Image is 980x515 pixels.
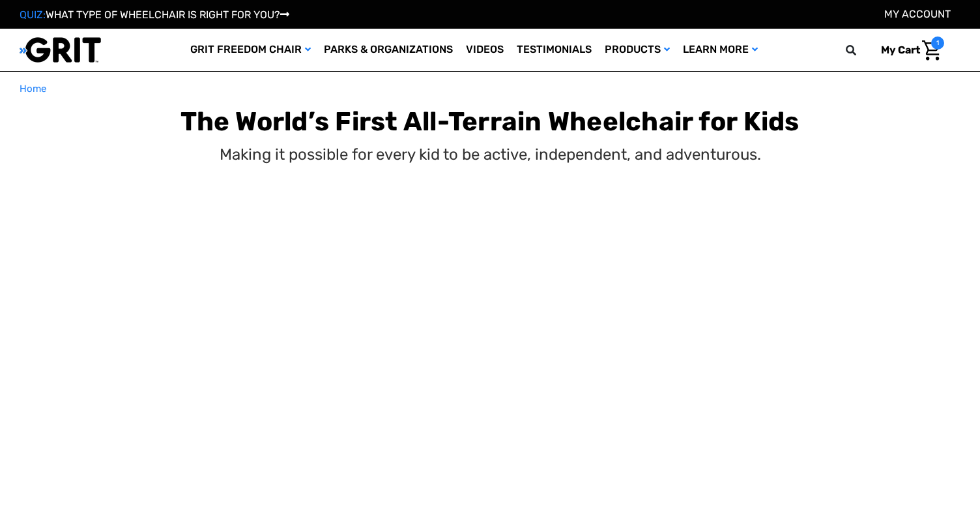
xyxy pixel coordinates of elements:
[20,37,101,63] img: GRIT All-Terrain Wheelchair and Mobility Equipment
[922,40,941,61] img: Cart
[20,83,46,95] span: Home
[20,81,46,96] a: Home
[884,8,951,20] a: Account
[20,81,960,96] nav: Breadcrumb
[180,106,799,137] b: The World’s First All-Terrain Wheelchair for Kids
[931,37,944,50] span: 1
[20,8,46,21] span: QUIZ:
[184,29,317,71] a: GRIT Freedom Chair
[20,8,289,21] a: QUIZ:WHAT TYPE OF WHEELCHAIR IS RIGHT FOR YOU?
[598,29,676,71] a: Products
[459,29,510,71] a: Videos
[676,29,764,71] a: Learn More
[510,29,598,71] a: Testimonials
[220,143,761,166] p: Making it possible for every kid to be active, independent, and adventurous.
[317,29,459,71] a: Parks & Organizations
[852,37,871,64] input: Search
[871,37,944,64] a: Cart with 1 items
[881,44,920,56] span: My Cart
